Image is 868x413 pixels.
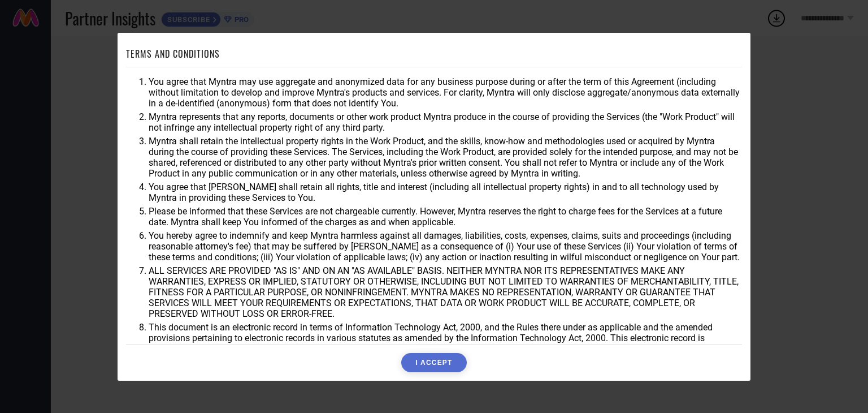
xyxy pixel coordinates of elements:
[149,111,742,133] li: Myntra represents that any reports, documents or other work product Myntra produce in the course ...
[149,182,742,203] li: You agree that [PERSON_NAME] shall retain all rights, title and interest (including all intellect...
[401,353,466,372] button: I ACCEPT
[149,230,742,263] li: You hereby agree to indemnify and keep Myntra harmless against all damages, liabilities, costs, e...
[149,265,742,319] li: ALL SERVICES ARE PROVIDED "AS IS" AND ON AN "AS AVAILABLE" BASIS. NEITHER MYNTRA NOR ITS REPRESEN...
[149,76,742,109] li: You agree that Myntra may use aggregate and anonymized data for any business purpose during or af...
[126,47,220,61] h1: TERMS AND CONDITIONS
[149,136,742,179] li: Myntra shall retain the intellectual property rights in the Work Product, and the skills, know-ho...
[149,206,742,227] li: Please be informed that these Services are not chargeable currently. However, Myntra reserves the...
[149,322,742,354] li: This document is an electronic record in terms of Information Technology Act, 2000, and the Rules...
